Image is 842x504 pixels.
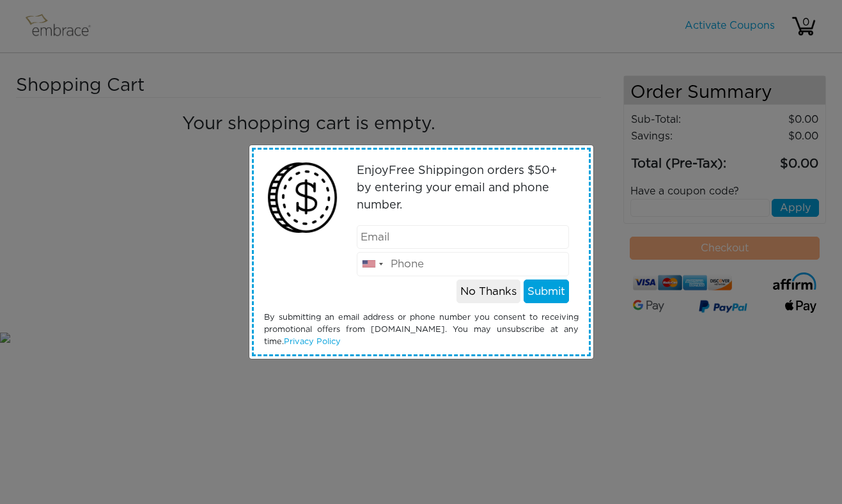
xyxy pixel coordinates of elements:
[524,280,569,304] button: Submit
[284,338,341,346] a: Privacy Policy
[357,252,569,276] input: Phone
[357,253,387,276] div: United States: +1
[261,156,345,240] img: money2.png
[357,162,569,214] p: Enjoy on orders $50+ by entering your email and phone number.
[357,225,569,249] input: Email
[389,165,469,177] span: Free Shipping
[456,280,520,304] button: No Thanks
[254,311,588,349] div: By submitting an email address or phone number you consent to receiving promotional offers from [...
